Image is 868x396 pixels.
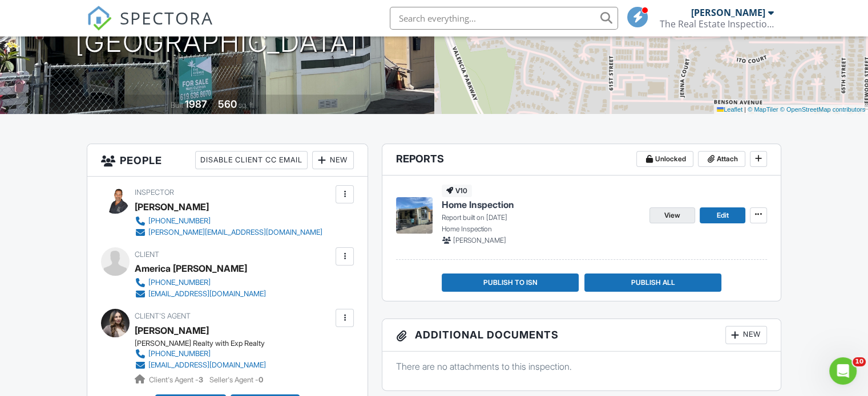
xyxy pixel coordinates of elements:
a: [EMAIL_ADDRESS][DOMAIN_NAME] [135,288,266,300]
a: [PHONE_NUMBER] [135,277,266,288]
span: Client's Agent [135,312,191,320]
div: [PERSON_NAME] [135,198,209,215]
span: Client [135,250,159,259]
div: New [725,326,767,344]
a: SPECTORA [87,15,213,39]
img: The Best Home Inspection Software - Spectora [87,6,112,31]
div: America [PERSON_NAME] [135,260,247,277]
div: [PERSON_NAME][EMAIL_ADDRESS][DOMAIN_NAME] [148,228,322,237]
strong: 0 [259,375,263,384]
a: [PERSON_NAME] [135,322,209,339]
a: © OpenStreetMap contributors [780,106,865,113]
a: [PHONE_NUMBER] [135,348,266,360]
div: [PHONE_NUMBER] [148,217,211,226]
a: [EMAIL_ADDRESS][DOMAIN_NAME] [135,360,266,371]
div: [PHONE_NUMBER] [148,278,211,287]
p: There are no attachments to this inspection. [396,360,767,373]
a: [PHONE_NUMBER] [135,215,322,227]
div: 560 [218,98,237,110]
div: [EMAIL_ADDRESS][DOMAIN_NAME] [148,361,266,370]
a: Leaflet [717,106,742,113]
span: 10 [853,357,866,366]
strong: 3 [199,375,203,384]
input: Search everything... [390,7,618,30]
span: Built [171,101,183,109]
div: [EMAIL_ADDRESS][DOMAIN_NAME] [148,289,266,299]
div: [PHONE_NUMBER] [148,349,211,358]
span: Inspector [135,188,174,197]
h3: Additional Documents [382,319,781,352]
div: 1987 [185,98,207,110]
div: [PERSON_NAME] Realty with Exp Realty [135,339,275,348]
div: Disable Client CC Email [195,151,308,169]
div: The Real Estate Inspection Company [660,18,774,30]
span: | [744,106,746,113]
div: [PERSON_NAME] [691,7,765,18]
iframe: Intercom live chat [829,357,857,385]
span: Client's Agent - [149,375,205,384]
h3: People [87,144,368,177]
span: Seller's Agent - [209,375,263,384]
a: [PERSON_NAME][EMAIL_ADDRESS][DOMAIN_NAME] [135,227,322,238]
span: SPECTORA [120,6,213,30]
a: © MapTiler [748,106,778,113]
span: sq. ft. [239,101,255,109]
div: New [312,151,354,169]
